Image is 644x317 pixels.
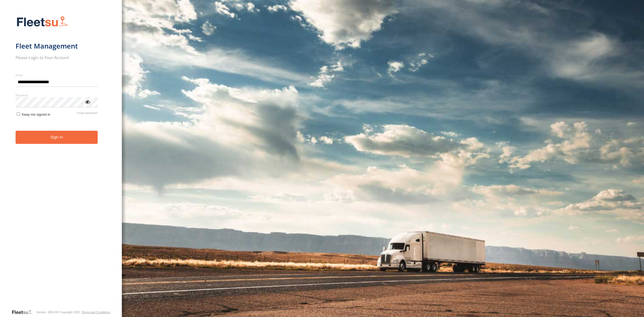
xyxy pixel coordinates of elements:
[36,311,57,314] div: Version: 305.03
[85,99,90,104] div: ViewPassword
[77,111,98,116] a: Forgot password?
[16,93,98,97] label: Password
[16,131,98,144] button: Sign in
[16,42,98,50] h1: Fleet Management
[12,309,36,315] a: Visit our Website
[57,311,110,314] div: © Copyright 2025 -
[16,13,107,309] form: main
[16,73,98,77] label: Email
[16,15,69,29] img: Fleetsu
[22,112,50,116] span: Keep me signed in
[82,311,110,314] a: Terms and Conditions
[16,55,98,60] h2: Please Login to Your Account
[17,112,20,116] input: Keep me signed in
